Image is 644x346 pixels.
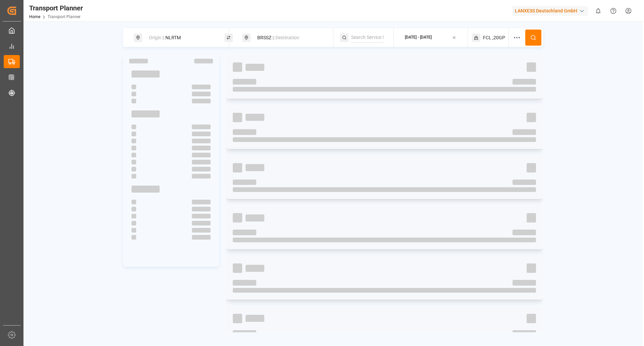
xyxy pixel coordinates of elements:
button: [DATE] - [DATE] [398,31,464,44]
div: [DATE] - [DATE] [405,35,432,41]
span: FCL [483,34,491,41]
button: LANXESS Deutschland GmbH [512,4,591,17]
a: Home [29,14,40,19]
div: Transport Planner [29,3,83,13]
input: Search Service String [351,33,384,43]
span: Origin || [149,35,164,40]
div: NLRTM [145,32,217,44]
button: Help Center [606,3,621,18]
span: ,20GP [492,34,505,41]
span: || Destination [272,35,299,40]
div: BRSSZ [253,32,326,44]
div: LANXESS Deutschland GmbH [512,6,588,16]
button: show 0 new notifications [591,3,606,18]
